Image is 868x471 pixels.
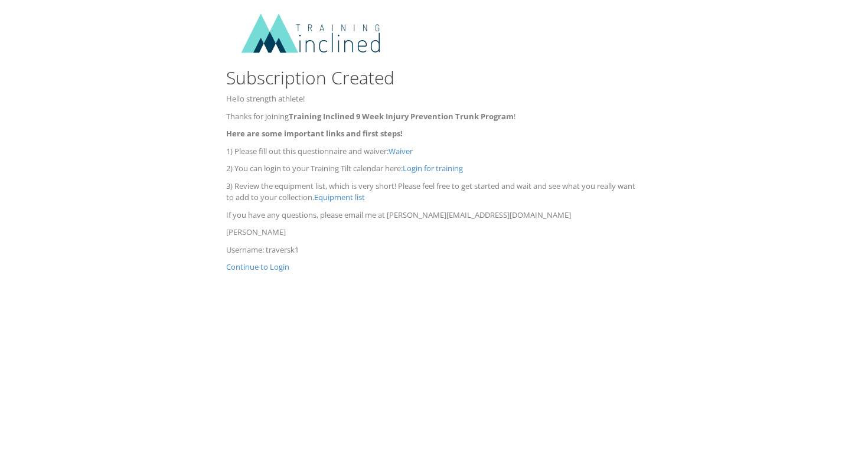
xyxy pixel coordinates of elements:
p: Hello strength athlete! [226,93,642,105]
p: [PERSON_NAME] [226,227,642,238]
a: Login for training [403,163,463,174]
a: Waiver [389,146,413,156]
a: Equipment list [314,192,365,202]
img: 1200x300Final-InclinedTrainingLogo.png [226,12,403,56]
b: Here are some important links and first steps! [226,128,403,139]
p: 1) Please fill out this questionnaire and waiver: [226,146,642,158]
p: Username: traversk1 [226,244,642,256]
p: Thanks for joining ! [226,111,642,123]
p: 2) You can login to your Training Tilt calendar here: [226,163,642,175]
a: Continue to Login [226,261,289,272]
b: Training Inclined 9 Week Injury Prevention Trunk Program [289,111,514,122]
p: 3) Review the equipment list, which is very short! Please feel free to get started and wait and s... [226,181,642,204]
p: If you have any questions, please email me at [PERSON_NAME][EMAIL_ADDRESS][DOMAIN_NAME] [226,210,642,221]
h2: Subscription Created [226,68,642,87]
